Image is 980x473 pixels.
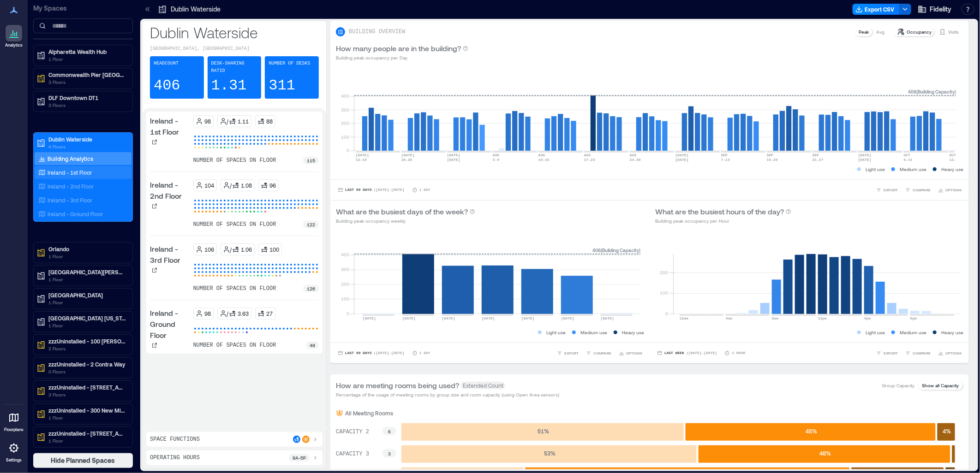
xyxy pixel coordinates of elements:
p: [GEOGRAPHIC_DATA] [US_STATE] [48,314,126,322]
p: Headcount [154,60,179,67]
tspan: 100 [660,290,669,296]
span: OPTIONS [945,350,962,356]
p: [GEOGRAPHIC_DATA] [48,291,126,299]
span: EXPORT [884,350,898,356]
p: What are the busiest days of the week? [336,206,468,217]
p: Show all Capacity [922,382,959,389]
p: number of spaces on floor [193,285,276,292]
text: 12am [680,316,688,320]
button: OPTIONS [936,185,963,195]
p: Desk-sharing ratio [211,60,258,75]
text: 5-11 [904,158,913,162]
button: COMPARE [903,349,932,358]
p: Ireland - 3rd Floor [48,196,92,204]
tspan: 400 [341,93,349,99]
text: [DATE] [363,316,376,320]
a: Analytics [2,22,25,51]
p: 1.08 [241,182,252,189]
tspan: 0 [666,311,669,316]
p: Orlando [48,245,126,253]
p: My Spaces [33,4,133,13]
p: 406 [154,77,180,95]
text: [DATE] [675,158,689,162]
p: Light use [546,329,566,336]
text: AUG [584,153,591,157]
p: Ireland - 1st Floor [48,169,92,176]
button: Last Week |[DATE]-[DATE] [655,349,719,358]
p: Group Capacity [882,382,914,389]
p: Light use [866,329,885,336]
text: AUG [493,153,500,157]
text: 24-30 [630,158,641,162]
p: Occupancy [907,28,932,35]
p: Dublin Waterside [171,5,221,14]
p: 1 Day [419,350,430,356]
text: 4 % [943,428,951,434]
p: Ireland - 3rd Floor [150,243,190,266]
tspan: 400 [341,252,349,258]
p: Ireland - 2nd Floor [48,183,94,190]
p: How many people are in the building? [336,43,461,54]
text: CAPACITY 3 [336,451,369,457]
text: [DATE] [561,316,574,320]
button: Fidelity [915,2,954,17]
p: / [230,246,232,253]
button: COMPARE [903,185,932,195]
text: 10-16 [538,158,550,162]
p: DLF Downtown DT1 [48,94,126,101]
p: Alpharetta Wealth Hub [48,48,126,55]
p: 1 Floor [48,276,126,283]
text: 4am [726,316,733,320]
p: Medium use [580,329,607,336]
text: [DATE] [601,316,614,320]
text: [DATE] [447,158,460,162]
p: / [230,182,232,189]
tspan: 200 [341,281,349,287]
p: Analytics [5,42,23,48]
button: OPTIONS [617,349,644,358]
p: 106 [205,246,215,253]
p: 9a - 5p [293,454,306,461]
p: 2 Floors [48,345,126,352]
p: Building Analytics [48,155,93,162]
p: / [227,118,229,125]
text: 20-26 [401,158,412,162]
text: SEP [813,153,819,157]
p: 115 [307,157,315,164]
p: 100 [270,246,280,253]
tspan: 0 [347,148,349,153]
p: 3.63 [238,310,249,317]
text: 45 % [806,428,817,434]
text: 8am [772,316,779,320]
p: Commonwealth Pier [GEOGRAPHIC_DATA] [48,71,126,78]
p: zzzUninstalled - [STREET_ADDRESS][US_STATE] [48,430,126,437]
p: Ireland - 1st Floor [150,115,190,137]
p: Medium use [900,329,926,336]
tspan: 300 [341,266,349,272]
a: Settings [3,437,25,466]
text: 12-18 [950,158,961,162]
text: [DATE] [442,316,455,320]
p: 1 Floor [48,299,126,306]
button: Last 90 Days |[DATE]-[DATE] [336,185,406,195]
p: number of spaces on floor [193,221,276,228]
p: / [227,310,229,317]
p: 1 Floor [48,253,126,260]
span: OPTIONS [626,350,642,356]
button: Hide Planned Spaces [33,453,133,468]
p: 311 [269,77,295,95]
button: Export CSV [853,4,900,15]
text: AUG [630,153,637,157]
p: Building peak occupancy per Hour [655,217,791,225]
p: 3 Floors [48,391,126,398]
tspan: 0 [347,311,349,316]
p: Ireland - 2nd Floor [150,179,190,201]
p: Ireland - Ground Floor [150,307,190,341]
button: OPTIONS [936,349,963,358]
text: 12pm [818,316,827,320]
span: EXPORT [564,350,579,356]
text: 46 % [819,450,831,456]
text: [DATE] [401,153,415,157]
text: 4pm [864,316,871,320]
button: EXPORT [555,349,580,358]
